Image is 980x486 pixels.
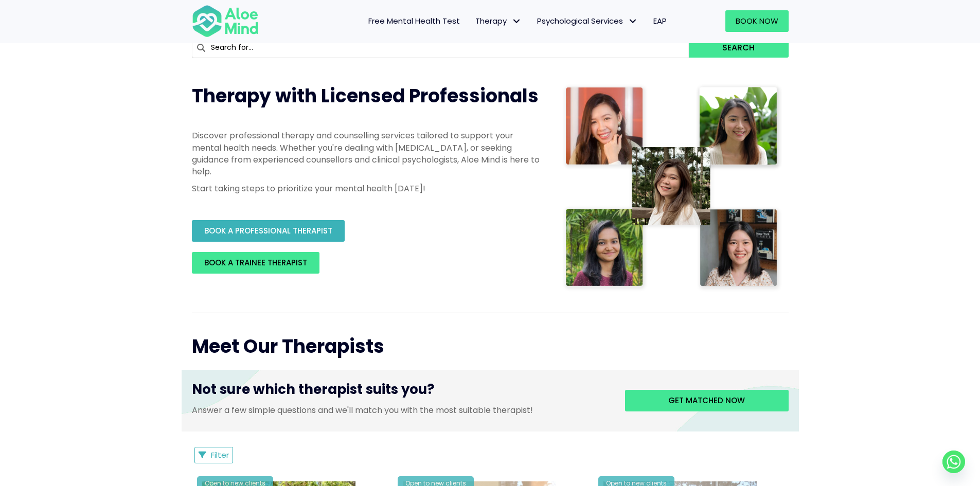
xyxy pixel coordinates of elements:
[653,15,667,26] span: EAP
[668,395,745,406] span: Get matched now
[272,10,674,32] nav: Menu
[192,38,689,58] input: Search for...
[204,225,332,236] span: BOOK A PROFESSIONAL THERAPIST
[942,451,965,473] a: Whatsapp
[204,257,307,268] span: BOOK A TRAINEE THERAPIST
[192,183,542,194] p: Start taking steps to prioritize your mental health [DATE]!
[192,404,610,416] p: Answer a few simple questions and we'll match you with the most suitable therapist!
[529,10,646,32] a: Psychological ServicesPsychological Services: submenu
[468,10,529,32] a: TherapyTherapy: submenu
[192,333,384,359] span: Meet Our Therapists
[192,83,539,109] span: Therapy with Licensed Professionals
[562,83,782,292] img: Therapist collage
[736,15,778,26] span: Book Now
[689,38,788,58] button: Search
[626,14,640,29] span: Psychological Services: submenu
[537,15,638,26] span: Psychological Services
[475,15,522,26] span: Therapy
[192,130,542,177] p: Discover professional therapy and counselling services tailored to support your mental health nee...
[725,10,789,32] a: Book Now
[192,220,345,242] a: BOOK A PROFESSIONAL THERAPIST
[211,449,229,460] span: Filter
[509,14,524,29] span: Therapy: submenu
[192,252,319,274] a: BOOK A TRAINEE THERAPIST
[192,4,259,38] img: Aloe mind Logo
[646,10,674,32] a: EAP
[194,447,234,463] button: Filter Listings
[361,10,468,32] a: Free Mental Health Test
[192,380,610,404] h3: Not sure which therapist suits you?
[368,15,460,26] span: Free Mental Health Test
[625,390,789,411] a: Get matched now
